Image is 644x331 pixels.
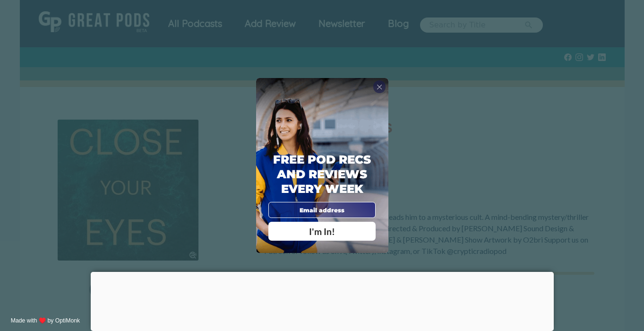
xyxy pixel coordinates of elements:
[91,272,554,329] iframe: Advertisement
[11,317,80,324] a: Made with ♥️ by OptiMonk
[268,202,376,218] input: Email address
[273,152,371,195] span: Free Pod Recs and Reviews every week
[377,83,382,91] span: X
[309,226,335,237] span: I'm In!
